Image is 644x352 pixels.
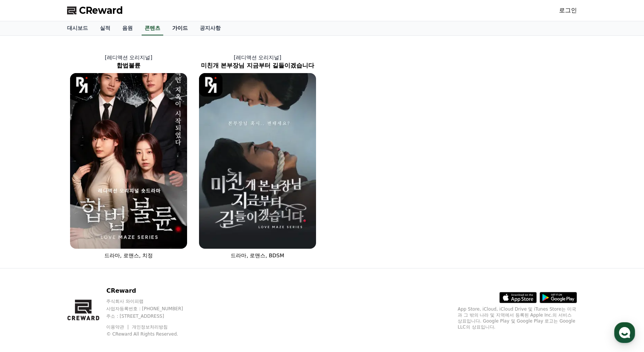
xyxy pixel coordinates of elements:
span: CReward [79,4,123,16]
a: 공지사항 [194,21,227,35]
a: 설정 [96,236,143,255]
img: 합법불륜 [70,73,187,249]
p: © CReward All Rights Reserved. [106,331,197,337]
a: 홈 [2,236,49,255]
p: 사업자등록번호 : [PHONE_NUMBER] [106,306,197,312]
a: 로그인 [559,6,577,15]
a: [레디액션 오리지널] 미친개 본부장님 지금부터 길들이겠습니다 미친개 본부장님 지금부터 길들이겠습니다 [object Object] Logo 드라마, 로맨스, BDSM [193,48,322,265]
img: 미친개 본부장님 지금부터 길들이겠습니다 [199,73,316,249]
span: 드라마, 로맨스, BDSM [231,252,284,258]
p: [레디액션 오리지널] [193,54,322,61]
a: 대화 [49,236,96,255]
span: 드라마, 로맨스, 치정 [104,252,153,258]
img: [object Object] Logo [70,73,94,97]
a: 개인정보처리방침 [132,324,168,330]
p: 주식회사 와이피랩 [106,298,197,304]
a: 가이드 [166,21,194,35]
a: 콘텐츠 [142,21,163,35]
a: 음원 [116,21,139,35]
a: 실적 [94,21,116,35]
span: 대화 [68,248,77,254]
h2: 합법불륜 [64,61,193,70]
p: 주소 : [STREET_ADDRESS] [106,313,197,319]
img: [object Object] Logo [199,73,222,97]
h2: 미친개 본부장님 지금부터 길들이겠습니다 [193,61,322,70]
a: 이용약관 [106,324,130,330]
a: CReward [67,4,123,16]
span: 설정 [115,248,124,254]
p: CReward [106,286,197,295]
p: App Store, iCloud, iCloud Drive 및 iTunes Store는 미국과 그 밖의 나라 및 지역에서 등록된 Apple Inc.의 서비스 상표입니다. Goo... [458,306,577,330]
a: 대시보드 [61,21,94,35]
p: [레디액션 오리지널] [64,54,193,61]
a: [레디액션 오리지널] 합법불륜 합법불륜 [object Object] Logo 드라마, 로맨스, 치정 [64,48,193,265]
span: 홈 [23,248,28,254]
